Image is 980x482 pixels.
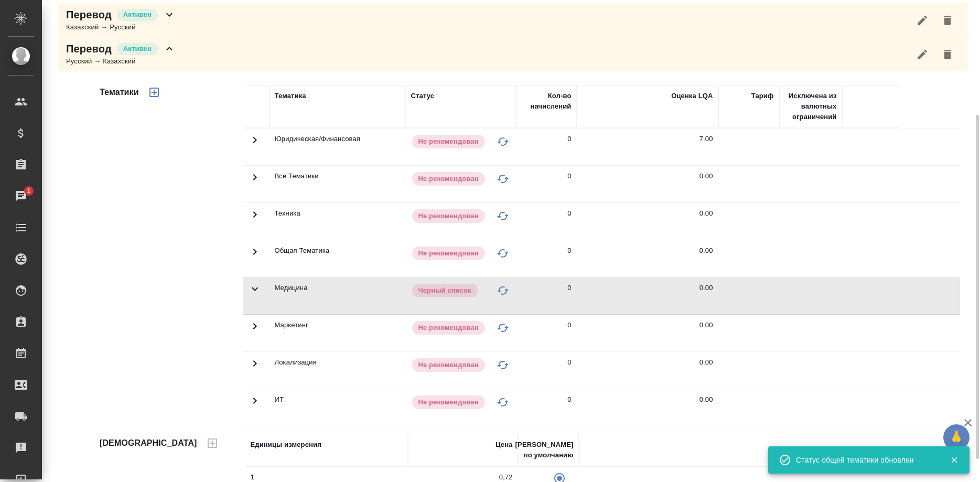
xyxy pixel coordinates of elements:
div: 0 [567,171,571,181]
button: Изменить статус на "В черном списке" [495,134,511,149]
div: 0 [567,394,571,405]
div: 0 [567,357,571,368]
button: Добавить тематику [142,80,167,105]
p: Не рекомендован [418,174,479,184]
div: ПереводАктивенКазахский → Русский [58,3,968,37]
button: Изменить статус на "В черном списке" [495,320,511,336]
td: 7.00 [577,128,718,165]
div: Исключена из валютных ограничений [784,91,837,122]
span: Toggle Row Expanded [249,289,261,297]
div: Оценка LQA [671,91,713,101]
td: 0.00 [577,352,718,389]
td: Медицина [270,277,406,314]
div: Кол-во начислений [521,91,572,112]
p: Активен [123,9,152,20]
button: Редактировать услугу [910,42,935,67]
td: Маркетинг [270,315,406,351]
div: 0 [567,245,571,256]
span: Toggle Row Expanded [249,252,261,260]
div: Статус [411,91,435,101]
button: Изменить статус на "Не рекомендован" [495,283,511,298]
span: Toggle Row Expanded [249,215,261,222]
button: Изменить статус на "В черном списке" [495,357,511,373]
td: 0.00 [577,389,718,426]
span: 1 [20,186,37,196]
span: Toggle Row Expanded [249,326,261,334]
p: Перевод [66,7,112,22]
div: Русский → Казахский [66,56,176,67]
button: Изменить статус на "В черном списке" [495,394,511,410]
td: 0.00 [577,203,718,240]
div: Тематика [275,91,306,101]
div: [PERSON_NAME] по умолчанию [515,440,574,460]
div: Статус общей тематики обновлен [796,455,934,465]
p: Черный список [418,285,471,296]
div: Единицы измерения [251,440,321,450]
div: 0 [567,208,571,219]
td: Юридическая/Финансовая [270,128,406,165]
button: Закрыть [943,455,965,465]
div: 0 [567,134,571,144]
h4: Тематики [100,86,139,99]
td: ИТ [270,389,406,426]
td: 0.00 [577,166,718,202]
a: 1 [3,183,39,209]
button: Удалить услугу [935,42,960,67]
p: Перевод [66,41,112,56]
span: Toggle Row Expanded [249,363,261,371]
button: 🙏 [943,424,970,451]
span: Toggle Row Expanded [249,401,261,409]
td: Общая Тематика [270,240,406,277]
button: Удалить услугу [935,8,960,33]
td: Техника [270,203,406,240]
td: 0.00 [577,240,718,277]
p: Не рекомендован [418,211,479,221]
div: 0 [567,283,571,293]
span: Toggle Row Expanded [249,140,261,148]
p: Не рекомендован [418,397,479,408]
div: Казахский → Русский [66,22,176,33]
div: 0 [567,320,571,330]
td: Все Тематики [270,166,406,202]
p: Не рекомендован [418,136,479,147]
p: Активен [123,44,152,54]
p: Не рекомендован [418,323,479,333]
td: 0.00 [577,315,718,351]
td: Локализация [270,352,406,389]
button: Изменить статус на "В черном списке" [495,208,511,224]
td: 0.00 [577,277,718,314]
button: Редактировать услугу [910,8,935,33]
span: Toggle Row Expanded [249,177,261,185]
p: Не рекомендован [418,248,479,259]
button: Изменить статус на "В черном списке" [495,245,511,261]
p: Не рекомендован [418,360,479,370]
div: ПереводАктивенРусский → Казахский [58,37,968,71]
h4: [DEMOGRAPHIC_DATA] [100,437,197,449]
div: Тариф [751,91,774,101]
div: Цена [496,440,513,450]
span: 🙏 [947,426,965,448]
button: Изменить статус на "В черном списке" [495,171,511,187]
